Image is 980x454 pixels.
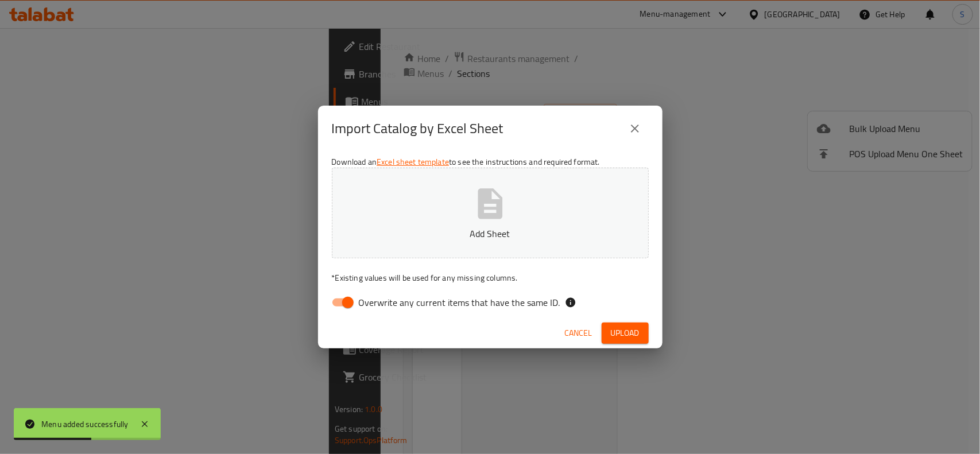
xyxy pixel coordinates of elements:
p: Existing values will be used for any missing columns. [332,272,649,284]
button: Upload [602,323,649,344]
div: Download an to see the instructions and required format. [318,152,663,318]
div: Menu added successfully [41,418,129,430]
button: Add Sheet [332,168,649,258]
button: Cancel [560,323,597,344]
a: Excel sheet template [377,154,449,169]
p: Add Sheet [350,227,631,240]
span: Overwrite any current items that have the same ID. [359,296,560,309]
button: close [621,115,649,142]
span: Cancel [565,326,592,340]
span: Upload [611,326,640,340]
h2: Import Catalog by Excel Sheet [332,119,503,138]
svg: If the overwrite option isn't selected, then the items that match an existing ID will be ignored ... [565,297,576,308]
